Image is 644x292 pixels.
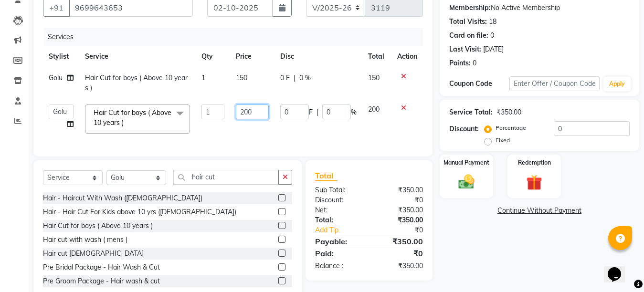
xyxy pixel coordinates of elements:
div: Card on file: [449,31,488,41]
div: No Active Membership [449,3,630,13]
span: 1 [201,73,205,82]
div: Payable: [308,236,369,247]
div: Hair Cut for boys ( Above 10 years ) [43,221,153,231]
a: x [124,118,128,127]
span: | [294,73,296,83]
div: Balance : [308,261,369,271]
iframe: chat widget [604,254,634,282]
th: Service [79,46,196,67]
label: Fixed [496,136,510,145]
div: Hair - Haircut With Wash ([DEMOGRAPHIC_DATA]) [43,193,202,203]
div: ₹0 [379,225,430,235]
div: Sub Total: [308,185,369,195]
label: Percentage [496,124,526,132]
div: Hair - Hair Cut For Kids above 10 yrs ([DEMOGRAPHIC_DATA]) [43,207,236,217]
div: ₹350.00 [369,185,430,195]
div: Hair cut with wash ( mens ) [43,235,127,245]
div: ₹350.00 [369,261,430,271]
input: Enter Offer / Coupon Code [509,76,600,91]
span: Golu [49,73,63,82]
th: Action [391,46,423,67]
div: ₹350.00 [496,107,521,117]
div: Coupon Code [449,79,509,89]
div: Discount: [308,195,369,205]
div: Points: [449,58,471,68]
span: Total [315,171,337,181]
div: Pre Groom Package - Hair wash & cut [43,276,160,286]
div: [DATE] [483,44,504,54]
img: _cash.svg [454,173,479,191]
th: Price [230,46,274,67]
span: 150 [368,73,380,82]
div: Membership: [449,3,491,13]
input: Search or Scan [173,170,279,185]
span: 0 F [280,73,290,83]
span: | [317,107,318,117]
button: Apply [603,77,631,91]
img: _gift.svg [521,173,547,192]
th: Qty [196,46,230,67]
th: Stylist [43,46,79,67]
div: 0 [490,31,494,41]
div: Pre Bridal Package - Hair Wash & Cut [43,262,160,272]
div: Last Visit: [449,44,481,54]
div: ₹350.00 [369,215,430,225]
span: Hair Cut for boys ( Above 10 years ) [85,73,188,92]
th: Disc [274,46,362,67]
div: Discount: [449,124,479,134]
th: Total [362,46,391,67]
div: Net: [308,205,369,215]
div: Services [44,28,430,46]
label: Manual Payment [443,158,489,167]
div: ₹0 [369,195,430,205]
div: ₹350.00 [369,205,430,215]
span: 200 [368,105,380,114]
span: Hair Cut for boys ( Above 10 years ) [94,108,171,127]
div: Total Visits: [449,17,487,27]
span: F [309,107,313,117]
label: Redemption [518,158,551,167]
div: Service Total: [449,107,493,117]
div: 0 [473,58,476,68]
a: Add Tip [308,225,379,235]
div: Hair cut [DEMOGRAPHIC_DATA] [43,249,144,259]
a: Continue Without Payment [442,206,637,216]
div: ₹350.00 [369,236,430,247]
div: Paid: [308,248,369,259]
div: Total: [308,215,369,225]
span: % [351,107,357,117]
span: 0 % [299,73,311,83]
div: ₹0 [369,248,430,259]
div: 18 [489,17,496,27]
span: 150 [236,73,247,82]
